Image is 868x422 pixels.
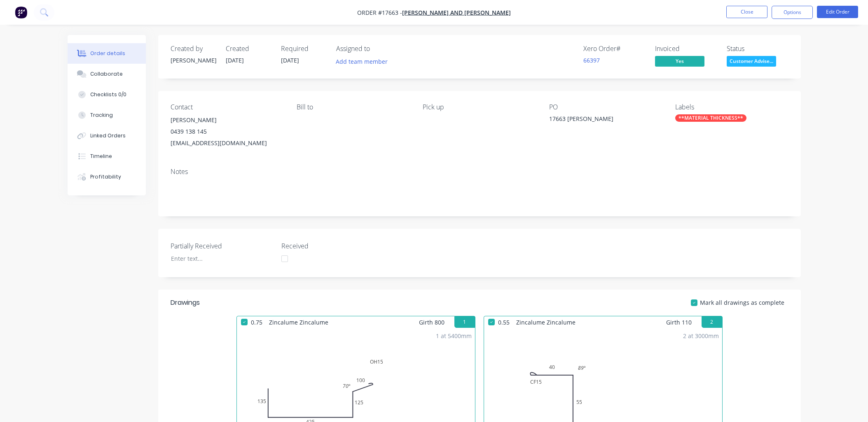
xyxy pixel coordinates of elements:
span: Customer Advise... [727,56,776,66]
div: Required [281,45,326,53]
div: 17663 [PERSON_NAME] [549,114,652,126]
div: Notes [171,168,788,176]
button: Order details [68,43,146,64]
button: Profitability [68,167,146,187]
div: [EMAIL_ADDRESS][DOMAIN_NAME] [171,137,283,149]
span: 0.55 [495,316,513,328]
div: Order details [90,50,125,57]
div: Bill to [297,103,409,111]
span: Girth 800 [419,316,445,328]
button: Add team member [331,56,392,67]
label: Partially Received [171,241,274,251]
button: Edit Order [817,6,858,18]
div: 2 at 3000mm [683,332,719,340]
div: Xero Order # [583,45,645,53]
div: 0439 138 145 [171,126,283,137]
div: Created by [171,45,216,53]
div: Drawings [171,298,200,308]
span: Zincalume Zincalume [266,316,332,328]
div: **MATERIAL THICKNESS** [675,114,746,122]
div: Checklists 0/0 [90,91,126,98]
div: [PERSON_NAME]0439 138 145[EMAIL_ADDRESS][DOMAIN_NAME] [171,114,283,149]
span: Yes [655,56,704,66]
button: Checklists 0/0 [68,84,146,105]
div: Profitability [90,173,121,181]
div: Status [727,45,788,53]
button: Close [726,6,767,18]
button: Add team member [336,56,392,67]
div: [PERSON_NAME] [171,114,283,126]
div: Tracking [90,111,113,119]
div: Invoiced [655,45,717,53]
div: Labels [675,103,788,111]
span: [DATE] [281,56,299,64]
span: Girth 110 [666,316,692,328]
div: 1 at 5400mm [436,332,472,340]
a: 66397 [583,56,600,64]
span: Order #17663 - [357,9,402,16]
div: Contact [171,103,283,111]
button: Customer Advise... [727,56,776,68]
button: 2 [702,316,722,328]
span: [DATE] [226,56,244,64]
a: [PERSON_NAME] and [PERSON_NAME] [402,9,511,16]
div: [PERSON_NAME] [171,56,216,65]
button: Collaborate [68,64,146,84]
div: Timeline [90,153,112,160]
button: Linked Orders [68,125,146,146]
label: Received [281,241,384,251]
button: 1 [454,316,475,328]
div: Pick up [423,103,536,111]
div: Assigned to [336,45,419,53]
span: Zincalume Zincalume [513,316,579,328]
div: PO [549,103,662,111]
div: Collaborate [90,70,123,78]
img: Factory [15,6,27,19]
button: Options [772,6,813,19]
div: Linked Orders [90,132,126,139]
span: 0.75 [248,316,266,328]
button: Timeline [68,146,146,167]
div: Created [226,45,271,53]
span: Mark all drawings as complete [700,298,784,307]
button: Tracking [68,105,146,125]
